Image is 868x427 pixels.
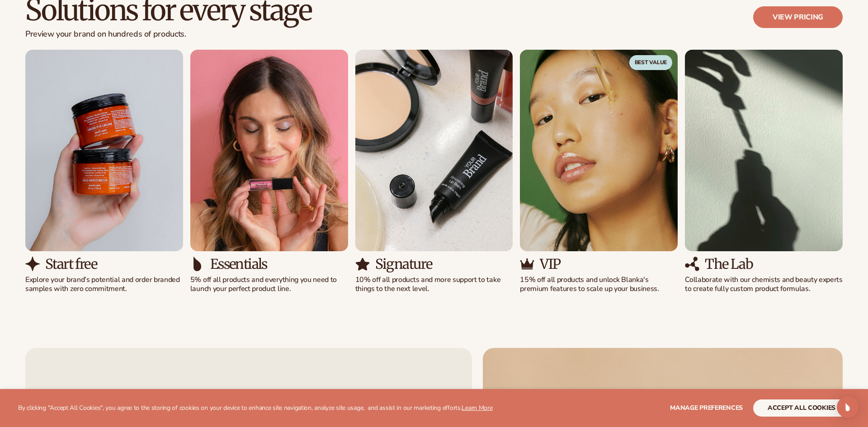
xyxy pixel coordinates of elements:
span: Manage preferences [670,404,743,412]
div: 2 / 5 [190,50,348,294]
div: 1 / 5 [25,50,183,294]
p: 15% off all products and unlock Blanka's premium features to scale up your business. [520,275,678,294]
button: Manage preferences [670,399,743,417]
a: Learn More [462,404,492,412]
img: Shopify Image 6 [25,257,40,271]
h3: Essentials [210,257,267,272]
img: Shopify Image 7 [190,50,348,251]
img: Shopify Image 12 [520,257,534,271]
button: accept all cookies [753,399,850,417]
img: Shopify Image 10 [355,257,370,271]
p: Preview your brand on hundreds of products. [25,29,311,39]
span: Best Value [629,55,673,70]
img: Shopify Image 5 [25,50,183,251]
p: By clicking "Accept All Cookies", you agree to the storing of cookies on your device to enhance s... [18,404,493,412]
h3: The Lab [705,257,753,272]
p: Collaborate with our chemists and beauty experts to create fully custom product formulas. [685,275,843,294]
h3: Start free [45,257,97,272]
p: Explore your brand’s potential and order branded samples with zero commitment. [25,275,183,294]
p: 5% off all products and everything you need to launch your perfect product line. [190,275,348,294]
div: 5 / 5 [685,50,843,294]
img: Shopify Image 9 [355,50,513,251]
img: Shopify Image 8 [190,257,205,271]
img: Shopify Image 11 [520,50,678,251]
div: 3 / 5 [355,50,513,294]
img: Shopify Image 13 [685,50,843,251]
img: Shopify Image 14 [685,257,699,271]
a: View pricing [753,6,843,28]
h3: Signature [375,257,432,272]
p: 10% off all products and more support to take things to the next level. [355,275,513,294]
div: Open Intercom Messenger [837,396,859,418]
div: 4 / 5 [520,50,678,294]
h3: VIP [540,257,560,272]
